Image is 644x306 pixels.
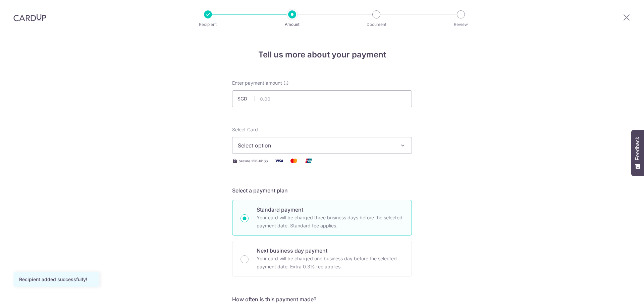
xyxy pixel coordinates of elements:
p: Your card will be charged three business days before the selected payment date. Standard fee appl... [257,214,404,230]
h4: Tell us more about your payment [232,49,412,61]
h5: How often is this payment made? [232,295,412,303]
span: translation missing: en.payables.payment_networks.credit_card.summary.labels.select_card [232,127,258,132]
div: Recipient added successfully! [19,276,94,283]
p: Amount [267,21,317,28]
input: 0.00 [232,90,412,107]
p: Document [352,21,401,28]
p: Standard payment [257,206,404,214]
img: Mastercard [287,157,301,165]
p: Your card will be charged one business day before the selected payment date. Extra 0.3% fee applies. [257,255,404,271]
img: Union Pay [302,157,315,165]
p: Review [436,21,486,28]
p: Next business day payment [257,247,404,255]
p: Recipient [183,21,233,28]
span: Secure 256-bit SSL [239,158,270,164]
span: Select option [238,141,394,149]
img: Visa [272,157,286,165]
span: Enter payment amount [232,80,282,86]
img: CardUp [13,13,46,21]
iframe: Opens a widget where you can find more information [601,286,637,303]
span: SGD [237,95,255,102]
h5: Select a payment plan [232,186,412,194]
span: Feedback [635,137,641,160]
button: Feedback - Show survey [631,130,644,176]
button: Select option [232,137,412,154]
